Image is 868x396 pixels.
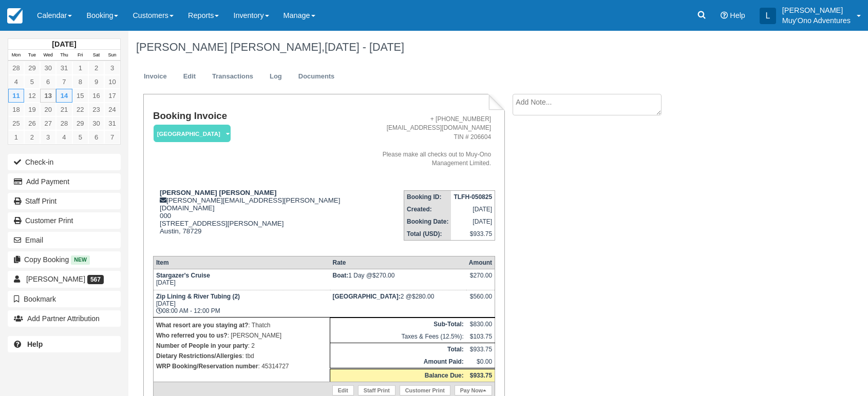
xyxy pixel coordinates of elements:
th: Created: [404,203,451,215]
a: 15 [72,89,88,103]
th: Total: [330,343,466,356]
a: 3 [104,61,120,75]
p: : 2 [156,341,327,351]
a: 2 [88,61,104,75]
a: Edit [332,385,354,395]
a: 30 [40,61,56,75]
td: Taxes & Fees (12.5%): [330,330,466,343]
a: 6 [40,75,56,89]
span: [PERSON_NAME] [26,275,85,283]
td: 1 Day @ [330,269,466,290]
div: $270.00 [469,272,492,287]
a: 22 [72,103,88,116]
th: Mon [8,50,24,61]
td: [DATE] [153,269,330,290]
a: 18 [8,103,24,116]
a: 31 [104,116,120,130]
button: Add Partner Attribution [8,310,121,327]
a: 23 [88,103,104,116]
i: Help [721,12,728,19]
a: 4 [56,130,72,144]
th: Balance Due: [330,369,466,382]
th: Sun [104,50,120,61]
a: 26 [24,116,40,130]
a: Invoice [136,67,175,87]
p: : Thatch [156,320,327,330]
a: Log [262,67,290,87]
a: 8 [72,75,88,89]
h1: [PERSON_NAME] [PERSON_NAME], [136,41,772,53]
a: 7 [104,130,120,144]
span: [DATE] - [DATE] [325,41,404,53]
a: 14 [56,89,72,103]
a: Staff Print [358,385,395,395]
a: 7 [56,75,72,89]
a: 16 [88,89,104,103]
a: 2 [24,130,40,144]
a: 19 [24,103,40,116]
a: Transactions [204,67,261,87]
th: Item [153,256,330,269]
button: Email [8,232,121,248]
span: $270.00 [372,272,394,279]
button: Check-in [8,154,121,170]
p: : [PERSON_NAME] [156,330,327,341]
a: 4 [8,75,24,89]
a: 24 [104,103,120,116]
a: 31 [56,61,72,75]
a: 27 [40,116,56,130]
strong: Zip Lining & River Tubing (2) [156,293,240,300]
th: Sat [88,50,104,61]
th: Wed [40,50,56,61]
a: [GEOGRAPHIC_DATA] [153,124,227,143]
strong: [PERSON_NAME] [PERSON_NAME] [160,189,276,196]
strong: TLFH-050825 [454,193,492,201]
strong: Number of People in your party [156,342,248,349]
strong: $933.75 [470,372,492,379]
td: [DATE] 08:00 AM - 12:00 PM [153,290,330,318]
a: Pay Now [455,385,492,395]
address: + [PHONE_NUMBER] [EMAIL_ADDRESS][DOMAIN_NAME] TIN # 206604 Please make all checks out to Muy-Ono ... [352,115,491,168]
h1: Booking Invoice [153,111,348,122]
div: [PERSON_NAME][EMAIL_ADDRESS][PERSON_NAME][DOMAIN_NAME] 000 [STREET_ADDRESS][PERSON_NAME] Austin, ... [153,189,348,248]
td: [DATE] [451,203,495,215]
strong: [DATE] [52,40,76,48]
a: 30 [88,116,104,130]
strong: Stargazer's Cruise [156,272,210,279]
td: $103.75 [466,330,495,343]
button: Copy Booking New [8,251,121,268]
a: 12 [24,89,40,103]
b: Help [27,340,43,348]
strong: Dietary Restrictions/Allergies [156,352,242,360]
th: Amount Paid: [330,355,466,369]
td: $933.75 [466,343,495,356]
a: Documents [291,67,343,87]
span: 567 [87,275,104,284]
img: checkfront-main-nav-mini-logo.png [7,8,23,24]
th: Sub-Total: [330,318,466,331]
a: 13 [40,89,56,103]
span: Help [730,11,745,19]
p: : 45314727 [156,361,327,371]
a: 10 [104,75,120,89]
p: [PERSON_NAME] [782,5,851,15]
td: 2 @ [330,290,466,318]
a: 5 [72,130,88,144]
p: : tbd [156,351,327,361]
th: Tue [24,50,40,61]
a: 21 [56,103,72,116]
th: Booking Date: [404,215,451,228]
a: 28 [56,116,72,130]
th: Total (USD): [404,228,451,241]
strong: What resort are you staying at? [156,322,248,329]
em: [GEOGRAPHIC_DATA] [154,125,231,143]
a: 6 [88,130,104,144]
td: $933.75 [451,228,495,241]
a: Customer Print [400,385,450,395]
strong: Thatch Caye Resort [333,293,401,300]
a: Edit [176,67,203,87]
a: 29 [72,116,88,130]
a: Help [8,336,121,352]
a: 9 [88,75,104,89]
a: 11 [8,89,24,103]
